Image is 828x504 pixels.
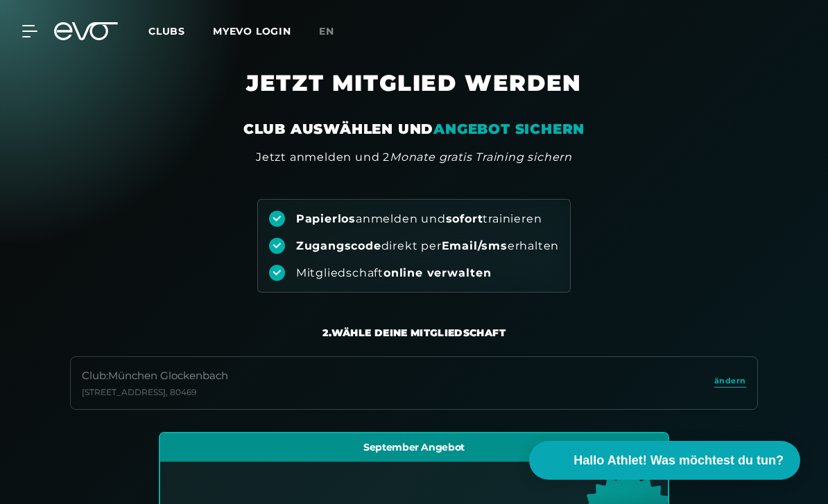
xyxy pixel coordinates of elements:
[714,375,746,387] span: ändern
[442,239,508,252] strong: Email/sms
[296,211,542,227] div: anmelden und trainieren
[296,239,381,252] strong: Zugangscode
[322,326,506,340] div: 2. Wähle deine Mitgliedschaft
[82,368,228,384] div: Club : München Glockenbach
[256,149,572,166] div: Jetzt anmelden und 2
[296,238,559,254] div: direkt per erhalten
[390,150,572,164] em: Monate gratis Training sichern
[95,69,733,119] h1: JETZT MITGLIED WERDEN
[714,375,746,391] a: ändern
[243,119,585,139] div: CLUB AUSWÄHLEN UND
[319,24,351,40] a: en
[573,451,784,470] span: Hallo Athlet! Was möchtest du tun?
[446,212,483,225] strong: sofort
[213,25,291,37] a: MYEVO LOGIN
[383,266,492,279] strong: online verwalten
[82,387,228,398] div: [STREET_ADDRESS] , 80469
[529,441,800,480] button: Hallo Athlet! Was möchtest du tun?
[433,121,585,137] em: ANGEBOT SICHERN
[148,24,213,37] a: Clubs
[296,266,492,281] div: Mitgliedschaft
[319,25,334,37] span: en
[296,212,356,225] strong: Papierlos
[148,25,185,37] span: Clubs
